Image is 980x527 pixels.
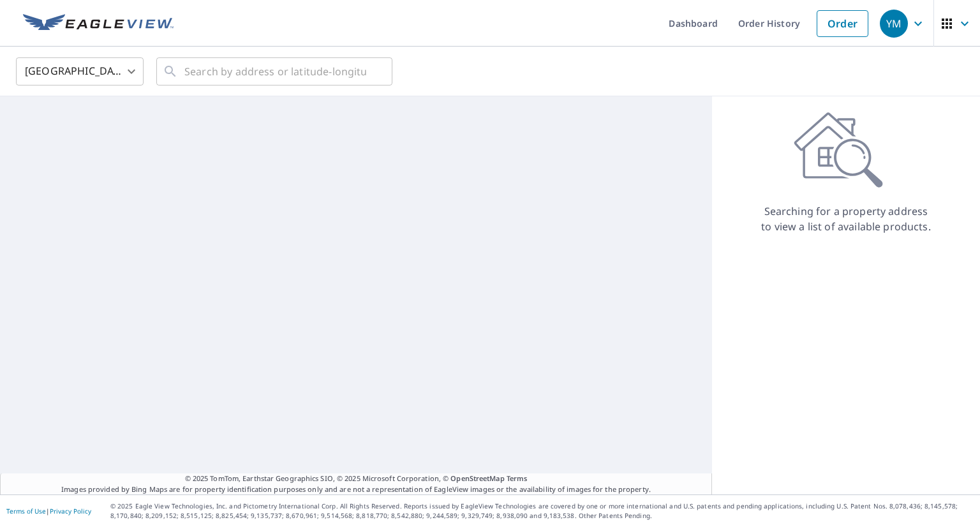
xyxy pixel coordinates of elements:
a: OpenStreetMap [450,473,504,483]
p: | [6,507,91,515]
a: Terms [507,473,528,483]
span: © 2025 TomTom, Earthstar Geographics SIO, © 2025 Microsoft Corporation, © [185,473,528,484]
img: EV Logo [23,14,174,33]
p: Searching for a property address to view a list of available products. [761,204,932,234]
input: Search by address or latitude-longitude [184,54,366,89]
div: [GEOGRAPHIC_DATA] [16,54,144,89]
p: © 2025 Eagle View Technologies, Inc. and Pictometry International Corp. All Rights Reserved. Repo... [110,501,974,521]
a: Terms of Use [6,507,46,516]
div: YM [880,10,908,38]
a: Order [817,10,868,37]
a: Privacy Policy [50,507,91,516]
